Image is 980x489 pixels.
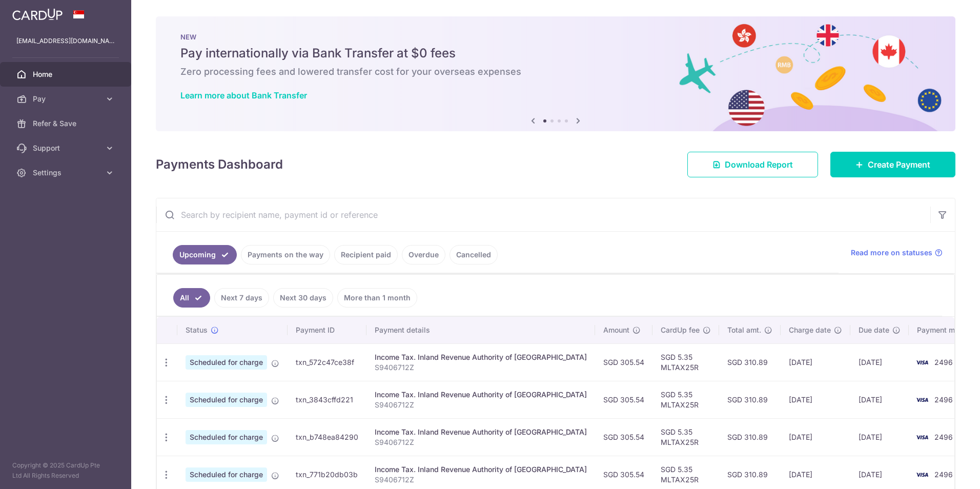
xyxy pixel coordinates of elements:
td: [DATE] [781,343,850,381]
a: Recipient paid [334,245,398,264]
td: txn_572c47ce38f [288,343,366,381]
th: Payment details [366,317,595,343]
img: Bank Card [912,431,932,443]
span: 2496 [934,433,953,441]
span: Charge date [789,325,831,335]
span: Refer & Save [33,118,100,129]
h4: Payments Dashboard [156,155,283,174]
img: Bank Card [912,356,932,369]
span: 2496 [934,395,953,404]
a: Create Payment [830,152,955,177]
td: [DATE] [781,381,850,418]
span: Support [33,143,100,153]
td: SGD 310.89 [719,343,781,381]
p: S9406712Z [375,475,587,485]
span: Home [33,69,100,79]
div: Income Tax. Inland Revenue Authority of [GEOGRAPHIC_DATA] [375,390,587,400]
span: Total amt. [727,325,761,335]
td: SGD 5.35 MLTAX25R [652,343,719,381]
td: [DATE] [850,418,909,456]
span: Pay [33,94,100,104]
a: Download Report [687,152,818,177]
a: Next 30 days [273,288,333,308]
h5: Pay internationally via Bank Transfer at $0 fees [180,45,931,62]
a: All [173,288,210,308]
a: Upcoming [173,245,237,264]
p: S9406712Z [375,437,587,447]
a: More than 1 month [337,288,417,308]
td: [DATE] [781,418,850,456]
a: Overdue [402,245,445,264]
span: Scheduled for charge [186,430,267,444]
p: S9406712Z [375,400,587,410]
div: Income Tax. Inland Revenue Authority of [GEOGRAPHIC_DATA] [375,352,587,362]
div: Income Tax. Inland Revenue Authority of [GEOGRAPHIC_DATA] [375,464,587,475]
span: Status [186,325,208,335]
span: Settings [33,168,100,178]
input: Search by recipient name, payment id or reference [156,198,930,231]
a: Next 7 days [214,288,269,308]
td: txn_3843cffd221 [288,381,366,418]
td: SGD 310.89 [719,381,781,418]
th: Payment ID [288,317,366,343]
td: SGD 5.35 MLTAX25R [652,381,719,418]
span: Amount [603,325,629,335]
img: Bank transfer banner [156,16,955,131]
div: Income Tax. Inland Revenue Authority of [GEOGRAPHIC_DATA] [375,427,587,437]
a: Cancelled [450,245,498,264]
p: NEW [180,33,931,41]
td: SGD 305.54 [595,343,652,381]
a: Read more on statuses [851,248,943,258]
span: 2496 [934,470,953,479]
td: txn_b748ea84290 [288,418,366,456]
img: Bank Card [912,394,932,406]
span: Due date [859,325,889,335]
td: [DATE] [850,343,909,381]
p: [EMAIL_ADDRESS][DOMAIN_NAME] [16,36,115,46]
span: Read more on statuses [851,248,932,258]
h6: Zero processing fees and lowered transfer cost for your overseas expenses [180,66,931,78]
span: 2496 [934,358,953,366]
span: Scheduled for charge [186,355,267,370]
span: CardUp fee [661,325,700,335]
span: Scheduled for charge [186,393,267,407]
img: CardUp [12,8,63,21]
span: Download Report [725,158,793,171]
td: SGD 5.35 MLTAX25R [652,418,719,456]
img: Bank Card [912,468,932,481]
td: SGD 310.89 [719,418,781,456]
span: Scheduled for charge [186,467,267,482]
a: Learn more about Bank Transfer [180,90,307,100]
td: [DATE] [850,381,909,418]
p: S9406712Z [375,362,587,373]
td: SGD 305.54 [595,418,652,456]
span: Create Payment [868,158,930,171]
td: SGD 305.54 [595,381,652,418]
a: Payments on the way [241,245,330,264]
